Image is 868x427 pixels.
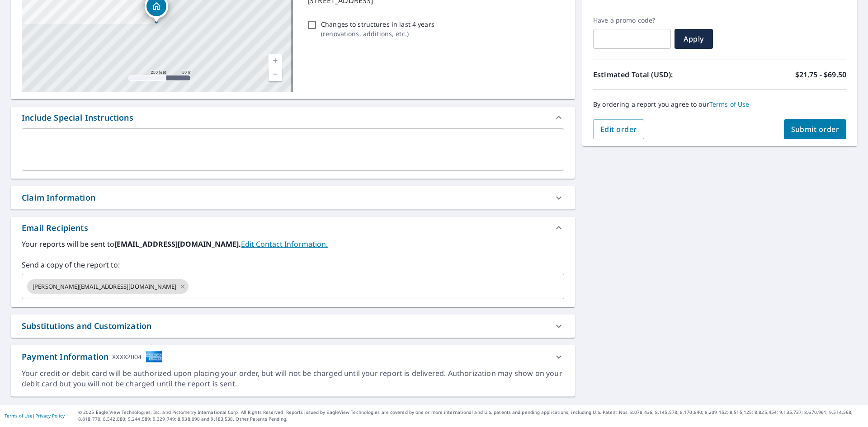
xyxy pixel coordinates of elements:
a: Privacy Policy [35,413,65,419]
div: Include Special Instructions [22,112,133,124]
a: EditContactInfo [241,239,328,249]
label: Your reports will be sent to [22,239,564,249]
span: [PERSON_NAME][EMAIL_ADDRESS][DOMAIN_NAME] [27,282,182,291]
p: $21.75 - $69.50 [795,69,846,80]
div: [PERSON_NAME][EMAIL_ADDRESS][DOMAIN_NAME] [27,279,189,294]
label: Send a copy of the report to: [22,259,564,270]
button: Edit order [593,119,644,139]
p: Changes to structures in last 4 years [321,19,434,29]
b: [EMAIL_ADDRESS][DOMAIN_NAME]. [114,239,241,249]
div: Email Recipients [11,217,575,239]
div: Substitutions and Customization [22,320,151,332]
a: Current Level 17, Zoom Out [269,67,282,81]
a: Terms of Use [709,100,750,108]
div: XXXX2004 [112,351,142,363]
p: © 2025 Eagle View Technologies, Inc. and Pictometry International Corp. All Rights Reserved. Repo... [78,409,863,422]
div: Include Special Instructions [11,107,575,128]
p: ( renovations, additions, etc. ) [321,29,434,38]
p: Estimated Total (USD): [593,69,720,80]
div: Your credit or debit card will be authorized upon placing your order, but will not be charged unt... [22,368,564,389]
img: cardImage [146,351,163,363]
div: Payment InformationXXXX2004cardImage [11,345,575,368]
div: Claim Information [22,192,95,204]
label: Have a promo code? [593,16,671,24]
div: Email Recipients [22,222,88,234]
span: Edit order [600,124,637,134]
div: Substitutions and Customization [11,314,575,338]
a: Terms of Use [5,413,33,419]
p: By ordering a report you agree to our [593,100,846,108]
a: Current Level 17, Zoom In [269,54,282,67]
span: Submit order [791,124,840,134]
span: Apply [682,34,706,44]
p: | [5,413,65,418]
div: Payment Information [22,351,163,363]
button: Submit order [784,119,847,139]
div: Claim Information [11,186,575,209]
button: Apply [675,29,713,49]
